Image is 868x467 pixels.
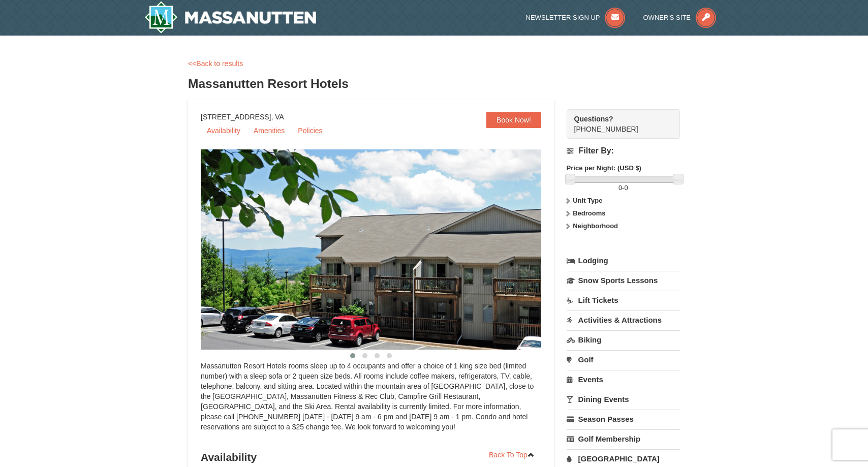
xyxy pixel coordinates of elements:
[567,271,680,290] a: Snow Sports Lessons
[618,184,622,192] span: 0
[567,370,680,389] a: Events
[482,447,541,462] a: Back To Top
[526,14,626,21] a: Newsletter Sign Up
[567,183,680,193] label: -
[567,330,680,349] a: Biking
[573,209,605,217] strong: Bedrooms
[573,197,602,204] strong: Unit Type
[201,149,567,350] img: 19219026-1-e3b4ac8e.jpg
[567,164,641,172] strong: Price per Night: (USD $)
[624,184,628,192] span: 0
[201,361,541,442] div: Massanutten Resort Hotels rooms sleep up to 4 occupants and offer a choice of 1 king size bed (li...
[188,59,243,68] a: <<Back to results
[567,429,680,448] a: Golf Membership
[567,310,680,329] a: Activities & Attractions
[144,1,316,34] a: Massanutten Resort
[292,123,328,138] a: Policies
[567,390,680,409] a: Dining Events
[144,1,316,34] img: Massanutten Resort Logo
[201,123,246,138] a: Availability
[574,114,662,133] span: [PHONE_NUMBER]
[574,115,613,123] strong: Questions?
[643,14,691,21] span: Owner's Site
[188,74,680,94] h3: Massanutten Resort Hotels
[567,146,680,155] h4: Filter By:
[567,291,680,309] a: Lift Tickets
[567,252,680,270] a: Lodging
[567,410,680,428] a: Season Passes
[486,112,541,128] a: Book Now!
[247,123,291,138] a: Amenities
[526,14,600,21] span: Newsletter Sign Up
[643,14,717,21] a: Owner's Site
[567,350,680,369] a: Golf
[573,222,618,230] strong: Neighborhood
